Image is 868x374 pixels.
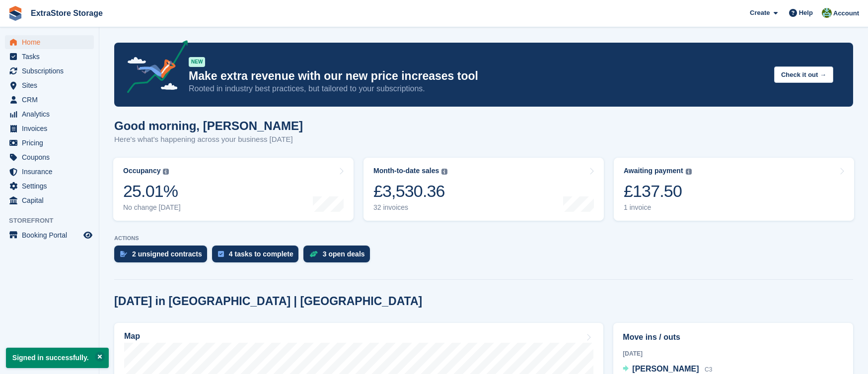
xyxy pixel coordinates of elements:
[114,134,303,145] p: Here's what's happening across your business [DATE]
[5,35,94,49] a: menu
[5,150,94,164] a: menu
[833,8,859,18] span: Account
[114,246,212,267] a: 2 unsigned contracts
[624,203,692,212] div: 1 invoice
[614,158,854,221] a: Awaiting payment £137.50 1 invoice
[5,136,94,150] a: menu
[5,93,94,107] a: menu
[5,165,94,179] a: menu
[22,136,81,150] span: Pricing
[119,40,188,97] img: price-adjustments-announcement-icon-8257ccfd72463d97f412b2fc003d46551f7dbcb40ab6d574587a9cd5c0d94...
[22,228,81,242] span: Booking Portal
[212,246,303,267] a: 4 tasks to complete
[120,251,127,257] img: contract_signature_icon-13c848040528278c33f63329250d36e43548de30e8caae1d1a13099fd9432cc5.svg
[124,332,140,341] h2: Map
[22,93,81,107] span: CRM
[22,35,81,49] span: Home
[22,165,81,179] span: Insurance
[163,169,169,175] img: icon-info-grey-7440780725fd019a000dd9b08b2336e03edf1995a4989e88bcd33f0948082b44.svg
[623,349,844,358] div: [DATE]
[373,203,447,212] div: 32 invoices
[123,181,181,201] div: 25.01%
[373,167,439,175] div: Month-to-date sales
[624,181,692,201] div: £137.50
[22,78,81,92] span: Sites
[22,64,81,78] span: Subscriptions
[114,119,303,132] h1: Good morning, [PERSON_NAME]
[441,169,447,175] img: icon-info-grey-7440780725fd019a000dd9b08b2336e03edf1995a4989e88bcd33f0948082b44.svg
[189,69,766,83] p: Make extra revenue with our new price increases tool
[5,64,94,78] a: menu
[5,193,94,207] a: menu
[22,122,81,135] span: Invoices
[750,8,770,18] span: Create
[5,228,94,242] a: menu
[363,158,604,221] a: Month-to-date sales £3,530.36 32 invoices
[22,193,81,207] span: Capital
[323,250,365,258] div: 3 open deals
[799,8,813,18] span: Help
[5,50,94,63] a: menu
[632,365,699,373] span: [PERSON_NAME]
[774,66,833,83] button: Check it out →
[22,179,81,193] span: Settings
[686,169,692,175] img: icon-info-grey-7440780725fd019a000dd9b08b2336e03edf1995a4989e88bcd33f0948082b44.svg
[9,216,99,226] span: Storefront
[22,50,81,63] span: Tasks
[373,181,447,201] div: £3,530.36
[8,6,23,21] img: stora-icon-8386f47178a22dfd0bd8f6a31ec36ba5ce8667c1dd55bd0f319d3a0aa187defe.svg
[6,348,109,368] p: Signed in successfully.
[218,251,224,257] img: task-75834270c22a3079a89374b754ae025e5fb1db73e45f91037f5363f120a921f8.svg
[82,229,94,241] a: Preview store
[123,167,160,175] div: Occupancy
[22,107,81,121] span: Analytics
[309,250,318,257] img: deal-1b604bf984904fb50ccaf53a9ad4b4a5d6e5aea283cecdc64d6e3604feb123c2.svg
[189,83,766,94] p: Rooted in industry best practices, but tailored to your subscriptions.
[114,295,422,308] h2: [DATE] in [GEOGRAPHIC_DATA] | [GEOGRAPHIC_DATA]
[132,250,202,258] div: 2 unsigned contracts
[27,5,107,21] a: ExtraStore Storage
[114,235,853,242] p: ACTIONS
[623,331,844,343] h2: Move ins / outs
[5,78,94,92] a: menu
[22,150,81,164] span: Coupons
[624,167,683,175] div: Awaiting payment
[303,246,375,267] a: 3 open deals
[822,8,832,18] img: Jill Leckie
[5,107,94,121] a: menu
[123,203,181,212] div: No change [DATE]
[113,158,354,221] a: Occupancy 25.01% No change [DATE]
[5,179,94,193] a: menu
[229,250,293,258] div: 4 tasks to complete
[5,122,94,135] a: menu
[189,57,205,67] div: NEW
[705,366,712,373] span: C3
